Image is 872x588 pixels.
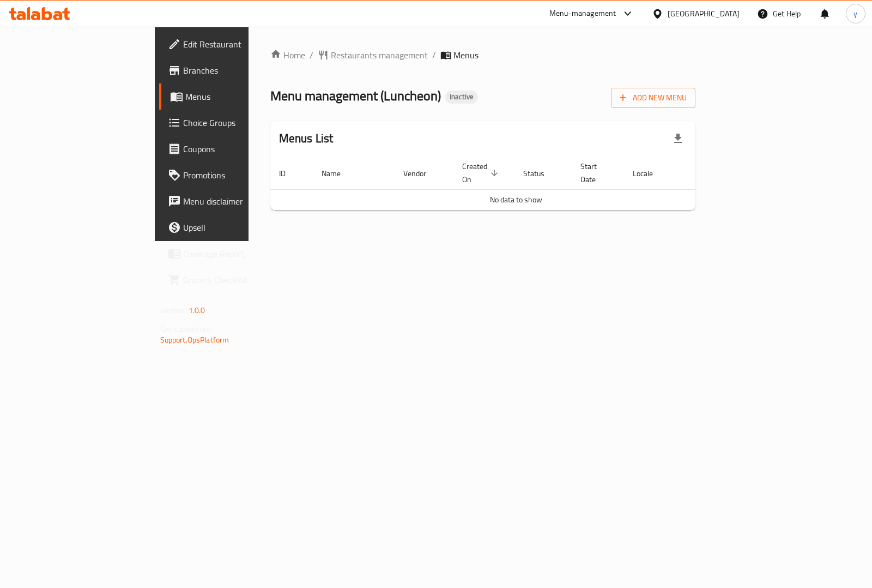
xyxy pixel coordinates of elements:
span: y [853,8,857,20]
span: Restaurants management [331,49,428,62]
a: Grocery Checklist [159,267,300,293]
table: enhanced table [270,157,762,211]
h2: Menus List [279,130,334,147]
span: Start Date [580,160,611,186]
span: Grocery Checklist [183,273,292,286]
span: Menu management ( Luncheon ) [270,83,441,108]
div: Inactive [445,91,478,104]
a: Restaurants management [318,49,428,62]
span: Menus [185,90,292,103]
span: Locale [633,167,667,180]
span: Name [322,167,355,180]
span: Promotions [183,169,292,182]
span: Coverage Report [183,247,292,260]
span: Add New Menu [620,91,687,105]
span: Menus [453,49,479,62]
div: Export file [665,125,691,152]
span: Coupons [183,142,292,155]
span: Inactive [445,92,478,101]
a: Menus [159,83,300,110]
a: Coupons [159,136,300,162]
div: Menu-management [549,7,616,20]
span: Branches [183,64,292,77]
li: / [310,49,313,62]
nav: breadcrumb [270,49,696,62]
span: 1.0.0 [189,303,205,317]
span: Get support on: [160,322,210,336]
span: Edit Restaurant [183,38,292,51]
a: Support.OpsPlatform [160,333,229,347]
a: Upsell [159,214,300,241]
a: Choice Groups [159,110,300,136]
span: Created On [462,160,501,186]
span: Version: [160,303,187,317]
span: ID [279,167,300,180]
span: Vendor [403,167,440,180]
span: Upsell [183,221,292,234]
a: Menu disclaimer [159,188,300,214]
button: Add New Menu [611,88,695,108]
span: No data to show [490,193,542,207]
span: Menu disclaimer [183,195,292,208]
a: Promotions [159,162,300,188]
a: Edit Restaurant [159,31,300,57]
span: Choice Groups [183,116,292,129]
th: Actions [680,157,762,190]
a: Coverage Report [159,241,300,267]
li: / [432,49,436,62]
span: Status [523,167,559,180]
div: [GEOGRAPHIC_DATA] [668,8,740,20]
a: Branches [159,57,300,83]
